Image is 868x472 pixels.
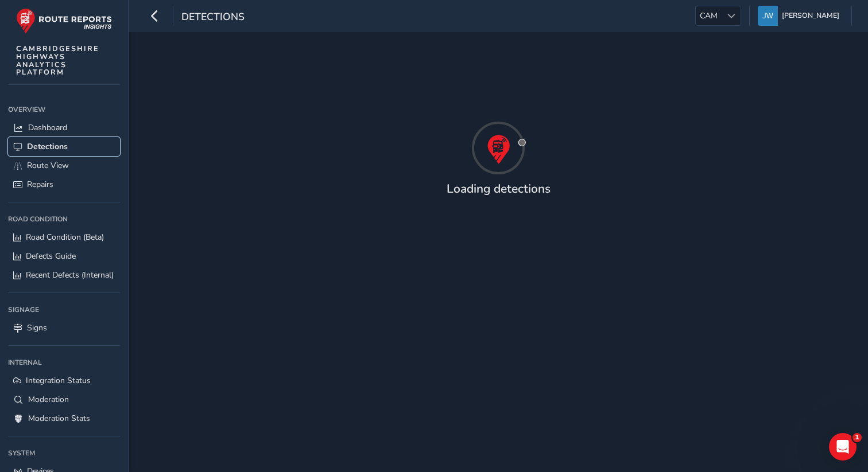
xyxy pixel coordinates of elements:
[8,318,120,337] a: Signs
[447,182,551,196] h4: Loading detections
[16,8,112,34] img: rr logo
[28,122,67,133] span: Dashboard
[8,247,120,266] a: Defects Guide
[852,433,862,442] span: 1
[27,141,68,152] span: Detections
[696,6,722,25] span: CAM
[829,433,857,461] iframe: Intercom live chat
[27,322,47,333] span: Signs
[26,375,91,386] span: Integration Status
[8,137,120,156] a: Detections
[26,270,114,280] span: Recent Defects (Internal)
[8,301,120,318] div: Signage
[8,118,120,137] a: Dashboard
[27,160,69,171] span: Route View
[181,10,245,26] span: Detections
[758,6,843,26] button: [PERSON_NAME]
[8,210,120,228] div: Road Condition
[8,175,120,194] a: Repairs
[28,413,90,424] span: Moderation Stats
[28,394,69,405] span: Moderation
[16,45,99,76] span: CAMBRIDGESHIRE HIGHWAYS ANALYTICS PLATFORM
[8,390,120,409] a: Moderation
[782,6,839,26] span: [PERSON_NAME]
[758,6,778,26] img: diamond-layout
[8,156,120,175] a: Route View
[8,444,120,462] div: System
[8,228,120,247] a: Road Condition (Beta)
[8,354,120,371] div: Internal
[26,232,104,243] span: Road Condition (Beta)
[8,371,120,390] a: Integration Status
[8,266,120,284] a: Recent Defects (Internal)
[26,251,76,262] span: Defects Guide
[27,179,53,190] span: Repairs
[8,101,120,118] div: Overview
[8,409,120,428] a: Moderation Stats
